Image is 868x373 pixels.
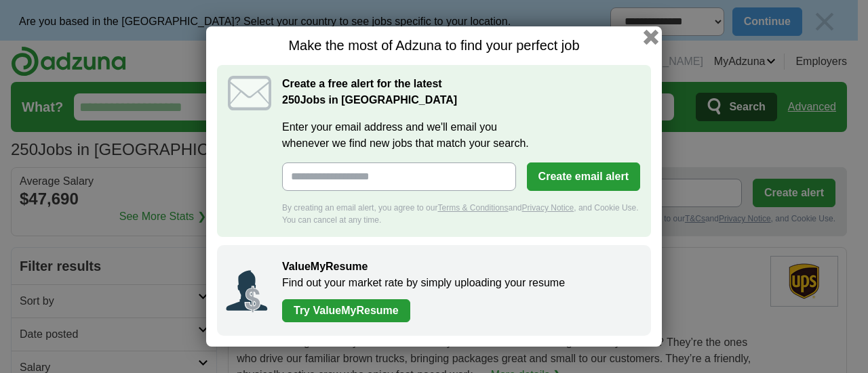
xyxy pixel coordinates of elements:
h1: Make the most of Adzuna to find your perfect job [217,37,651,54]
a: Privacy Notice [522,203,574,213]
h2: ValueMyResume [282,259,637,275]
span: 250 [282,92,300,108]
img: icon_email.svg [228,76,271,110]
label: Enter your email address and we'll email you whenever we find new jobs that match your search. [282,119,640,152]
div: By creating an email alert, you agree to our and , and Cookie Use. You can cancel at any time. [282,202,640,226]
a: Terms & Conditions [437,203,508,213]
p: Find out your market rate by simply uploading your resume [282,275,637,291]
strong: Jobs in [GEOGRAPHIC_DATA] [282,94,457,106]
h2: Create a free alert for the latest [282,76,640,108]
a: Try ValueMyResume [282,299,410,322]
button: Create email alert [527,162,640,191]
